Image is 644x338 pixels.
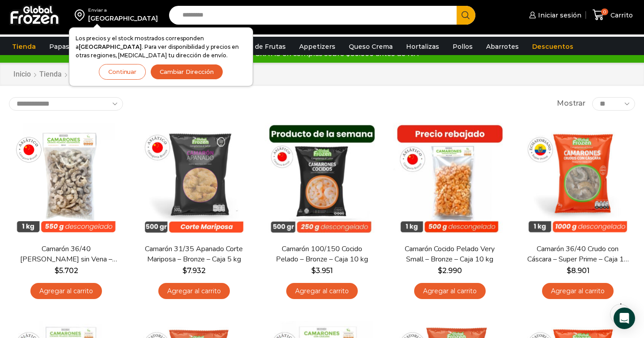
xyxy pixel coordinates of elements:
a: Camarón 31/35 Apanado Corte Mariposa – Bronze – Caja 5 kg [143,244,246,265]
div: Enviar a [88,7,158,13]
bdi: 7.932 [182,266,206,275]
a: Papas Fritas [45,38,94,55]
a: Queso Crema [344,38,397,55]
a: Descuentos [528,38,578,55]
a: Agregar al carrito: “Camarón 36/40 Crudo con Cáscara - Super Prime - Caja 10 kg” [542,283,614,299]
a: Pollos [448,38,477,55]
a: Inicio [13,69,31,80]
bdi: 5.702 [55,266,78,275]
bdi: 3.951 [311,266,333,275]
span: Mostrar [557,98,585,109]
a: Camarón 100/150 Cocido Pelado – Bronze – Caja 10 kg [271,244,373,265]
bdi: 8.901 [567,266,589,275]
a: Camarón 36/40 [PERSON_NAME] sin Vena – Bronze – Caja 10 kg [15,244,118,265]
button: Search button [457,6,475,25]
bdi: 2.990 [438,266,462,275]
span: Carrito [608,11,633,20]
a: 0 Carrito [590,4,635,26]
span: 0 [601,9,608,16]
a: Agregar al carrito: “Camarón Cocido Pelado Very Small - Bronze - Caja 10 kg” [414,283,486,299]
p: Los precios y el stock mostrados corresponden a . Para ver disponibilidad y precios en otras regi... [76,34,246,60]
span: Iniciar sesión [536,11,581,20]
strong: [GEOGRAPHIC_DATA] [79,43,142,50]
a: Agregar al carrito: “Camarón 100/150 Cocido Pelado - Bronze - Caja 10 kg” [286,283,358,299]
a: Agregar al carrito: “Camarón 36/40 Crudo Pelado sin Vena - Bronze - Caja 10 kg” [30,283,102,299]
a: Pulpa de Frutas [230,38,290,55]
a: Camarón 36/40 Crudo con Cáscara – Super Prime – Caja 10 kg [526,244,629,265]
span: $ [438,266,442,275]
span: $ [55,266,59,275]
nav: Breadcrumb [13,69,107,80]
a: Agregar al carrito: “Camarón 31/35 Apanado Corte Mariposa - Bronze - Caja 5 kg” [158,283,230,299]
span: $ [311,266,316,275]
img: address-field-icon.svg [75,7,88,22]
a: Camarón Cocido Pelado Very Small – Bronze – Caja 10 kg [398,244,501,265]
button: Continuar [99,64,146,80]
button: Cambiar Dirección [150,64,223,80]
a: Hortalizas [402,38,444,55]
a: Appetizers [295,38,340,55]
select: Pedido de la tienda [9,97,123,111]
a: Iniciar sesión [527,6,581,24]
a: Tienda [39,69,62,80]
span: $ [567,266,571,275]
a: Abarrotes [482,38,523,55]
span: $ [182,266,187,275]
div: Open Intercom Messenger [614,308,635,329]
div: [GEOGRAPHIC_DATA] [88,14,158,23]
a: Tienda [8,38,40,55]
